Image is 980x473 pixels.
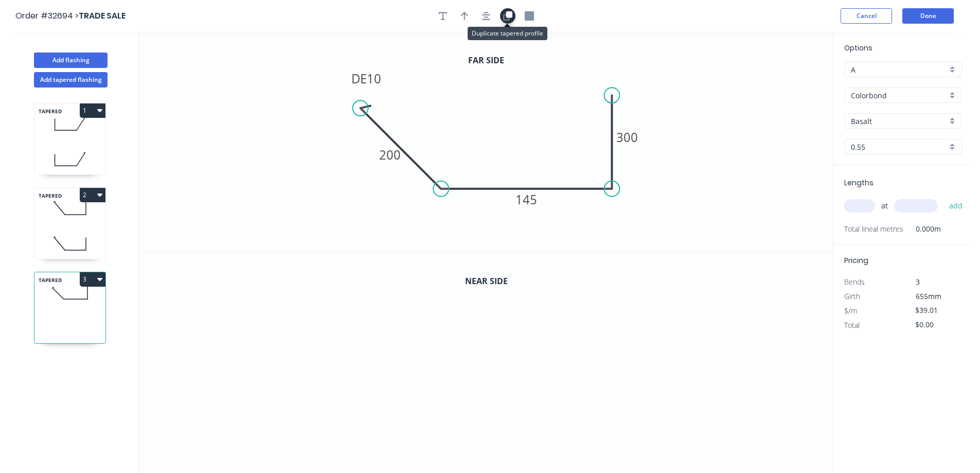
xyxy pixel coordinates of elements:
tspan: 10 [367,70,381,87]
tspan: DE [351,70,367,87]
span: TRADE SALE [79,10,126,22]
span: Lengths [844,178,874,188]
span: Bends [844,277,865,287]
input: Thickness [851,142,947,152]
span: 3 [916,277,920,287]
span: 655mm [916,291,941,301]
input: Price level [851,64,947,75]
span: Total lineal metres [844,222,903,236]
span: Order #32694 > [15,10,79,22]
span: at [881,199,888,213]
button: 2 [80,188,105,202]
svg: 0 [139,32,833,252]
span: Total [844,320,860,330]
tspan: 200 [379,146,401,163]
span: 0.000m [903,222,941,236]
span: Pricing [844,255,868,266]
button: add [944,197,968,215]
button: Add flashing [34,52,108,68]
button: 1 [80,103,105,118]
button: 3 [80,272,105,287]
span: Options [844,43,872,53]
div: Duplicate tapered profile [468,27,547,40]
button: Cancel [841,8,892,24]
input: Material [851,90,947,101]
tspan: 300 [616,129,638,146]
input: Colour [851,116,947,127]
span: $/m [844,306,857,316]
span: Girth [844,291,860,301]
button: Add tapered flashing [34,72,108,87]
button: Done [902,8,954,24]
tspan: 145 [515,191,537,208]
